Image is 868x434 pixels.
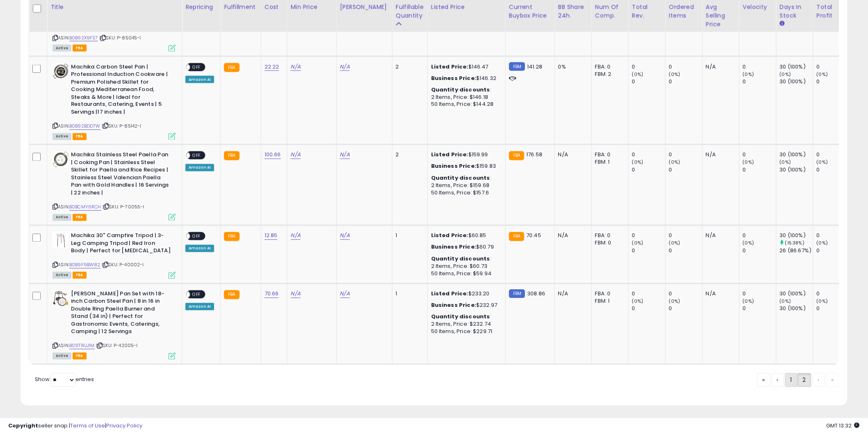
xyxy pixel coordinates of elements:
span: 70.45 [526,232,541,240]
a: N/A [340,151,350,159]
a: 2 [797,373,811,387]
img: 51swc0VYLCL._SL40_.jpg [53,290,69,307]
div: 0 [632,63,665,71]
div: 50 Items, Price: $59.94 [431,270,499,278]
span: Show: entries [35,376,94,384]
strong: Copyright [8,422,38,429]
div: 30 (100%) [780,290,813,298]
div: FBM: 1 [595,159,622,166]
a: N/A [340,232,350,240]
small: (0%) [743,240,754,247]
div: Fulfillment [224,3,257,11]
span: FBA [73,272,87,279]
small: (0%) [669,71,681,78]
b: Machika 30" Campfire Tripod | 3-Leg Camping Tripod | Red Iron Body | Perfect for [MEDICAL_DATA] [71,232,171,257]
div: 0 [632,78,665,85]
div: Velocity [743,3,773,11]
div: : [431,256,499,263]
b: Business Price: [431,302,476,309]
div: 0 [632,167,665,174]
div: [PERSON_NAME] [340,3,389,11]
div: $60.79 [431,244,499,251]
div: : [431,175,499,182]
div: N/A [706,151,733,159]
div: N/A [706,290,733,298]
div: Total Profit [817,3,847,20]
a: 70.66 [265,290,279,298]
b: Machika Carbon Steel Pan | Professional Induction Cookware | Premium Polished Skillet for Cooking... [71,63,171,119]
small: (0%) [669,159,681,166]
div: 2 Items, Price: $159.68 [431,182,499,190]
small: (0%) [817,159,828,166]
div: 30 (100%) [780,151,813,159]
div: 2 [396,151,421,159]
div: 0 [632,151,665,159]
small: (0%) [780,298,791,305]
div: $233.20 [431,290,499,298]
small: (0%) [632,71,644,78]
div: 26 (86.67%) [780,247,813,255]
small: FBA [224,290,239,299]
a: B09T1RJJ1M [69,343,95,349]
div: Fulfillable Quantity [396,3,424,20]
div: 1 [396,232,421,240]
a: B0BCMY6RCH [69,204,101,211]
div: : [431,313,499,321]
div: 0 [743,305,776,313]
div: BB Share 24h. [558,3,588,20]
small: (0%) [780,71,791,78]
b: Quantity discounts [431,313,490,321]
span: | SKU: P-40002-I [102,262,144,268]
a: Terms of Use [70,422,105,429]
small: FBA [224,232,239,241]
a: N/A [340,290,350,298]
span: OFF [190,233,203,240]
a: 22.22 [265,63,279,71]
div: 30 (100%) [780,305,813,313]
a: 12.85 [265,232,278,240]
a: N/A [340,63,350,71]
small: (0%) [669,298,681,305]
span: OFF [190,291,203,298]
div: FBM: 2 [595,71,622,78]
a: B0B92X9FS7 [69,34,98,41]
div: 0 [743,247,776,255]
span: All listings currently available for purchase on Amazon [53,45,71,52]
div: ASIN: [53,290,176,359]
div: 0 [817,232,850,240]
span: OFF [190,152,203,159]
small: (0%) [743,71,754,78]
a: B0B92BDD7W [69,123,101,130]
b: Machika Stainless Steel Paella Pan | Cooking Pan | Stainless Steel Skillet for Paella and Rice Re... [71,151,171,199]
div: : [431,86,499,94]
b: Quantity discounts [431,174,490,182]
b: Quantity discounts [431,86,490,94]
div: Title [50,3,178,11]
div: 2 [396,63,421,71]
b: Listed Price: [431,232,468,240]
div: 0 [632,247,665,255]
div: 0 [632,305,665,313]
span: « [763,376,765,384]
b: Business Price: [431,243,476,251]
div: FBA: 0 [595,290,622,298]
b: Listed Price: [431,151,468,159]
div: Cost [265,3,284,11]
div: Avg Selling Price [706,3,736,29]
small: (0%) [632,240,644,247]
div: 30 (100%) [780,63,813,71]
div: 30 (100%) [780,167,813,174]
span: All listings currently available for purchase on Amazon [53,353,71,360]
div: 0 [632,290,665,298]
div: N/A [706,63,733,71]
div: Amazon AI [185,303,214,311]
div: Ordered Items [669,3,699,20]
small: (0%) [743,298,754,305]
small: (0%) [632,298,644,305]
small: Days In Stock. [780,20,785,27]
div: 0 [743,78,776,85]
small: FBA [224,151,239,160]
div: N/A [558,232,585,240]
div: 0 [817,151,850,159]
small: FBM [509,62,525,71]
